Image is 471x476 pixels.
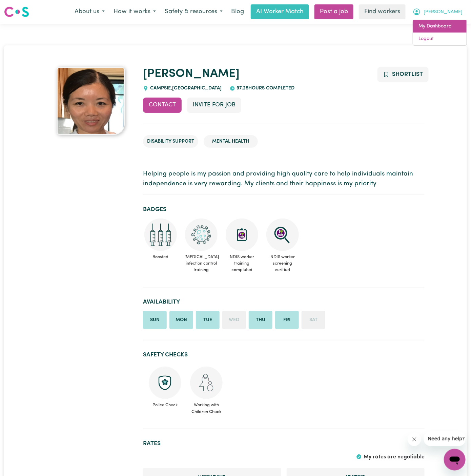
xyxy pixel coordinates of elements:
li: Available on Friday [275,311,299,329]
span: Boosted [143,251,178,263]
button: About us [70,5,109,19]
button: My Account [408,5,467,19]
h2: Availability [143,298,425,306]
p: Helping people is my passion and providing high quality care to help individuals maintain indepen... [143,169,425,189]
a: [PERSON_NAME] [143,68,240,80]
iframe: Button to launch messaging window [444,449,466,471]
span: [PERSON_NAME] [424,8,463,16]
a: Blog [227,4,248,19]
li: Unavailable on Wednesday [222,311,246,329]
li: Available on Monday [169,311,193,329]
a: Careseekers logo [4,4,29,20]
img: Police check [149,367,181,399]
button: Safety & resources [160,5,227,19]
img: Amy [57,67,125,135]
h2: Safety Checks [143,351,425,358]
span: NDIS worker training completed [224,251,260,276]
span: 97.25 hours completed [235,86,295,91]
div: My Account [413,20,467,46]
li: Available on Thursday [249,311,272,329]
span: Police Check [148,399,182,408]
iframe: Close message [408,433,421,446]
span: My rates are negotiable [364,454,425,460]
span: [MEDICAL_DATA] infection control training [184,251,219,276]
li: Disability Support [143,135,198,148]
li: Mental Health [204,135,258,148]
a: Amy's profile picture' [46,67,135,135]
img: Careseekers logo [4,6,29,18]
span: Working with Children Check [190,399,223,415]
img: NDIS Worker Screening Verified [266,219,299,251]
button: Add to shortlist [377,67,429,82]
a: My Dashboard [413,20,467,33]
img: CS Academy: Introduction to NDIS Worker Training course completed [226,219,258,251]
button: Contact [143,98,182,112]
a: Logout [413,33,467,45]
span: CAMPSIE , [GEOGRAPHIC_DATA] [148,86,222,91]
button: Invite for Job [187,98,241,112]
a: AI Worker Match [251,4,309,19]
li: Available on Tuesday [196,311,220,329]
img: Care and support worker has received booster dose of COVID-19 vaccination [144,219,177,251]
h2: Rates [143,440,425,447]
a: Find workers [359,4,406,19]
img: CS Academy: COVID-19 Infection Control Training course completed [185,219,218,251]
li: Unavailable on Saturday [302,311,325,329]
iframe: Message from company [424,431,466,446]
a: Post a job [314,4,353,19]
button: How it works [109,5,160,19]
img: Working with children check [190,367,223,399]
h2: Badges [143,206,425,213]
span: NDIS worker screening verified [265,251,300,276]
li: Available on Sunday [143,311,167,329]
span: Shortlist [392,71,423,77]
